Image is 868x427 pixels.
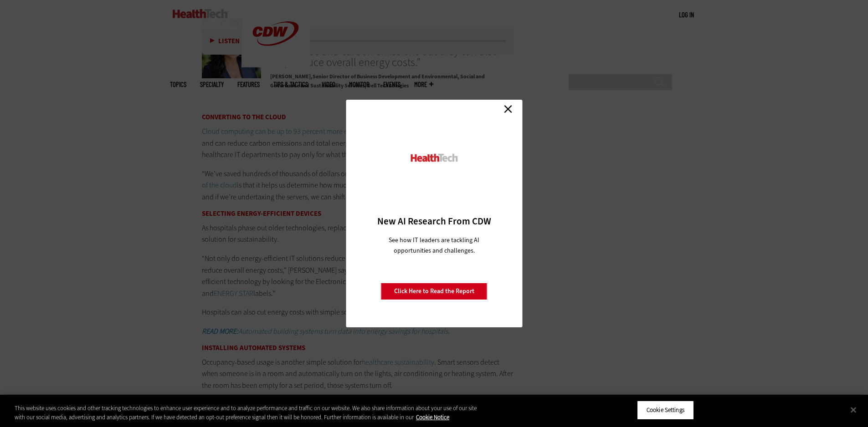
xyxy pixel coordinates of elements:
[15,404,478,422] div: This website uses cookies and other tracking technologies to enhance user experience and to analy...
[378,235,490,256] p: See how IT leaders are tackling AI opportunities and challenges.
[362,215,506,228] h3: New AI Research From CDW
[637,401,694,420] button: Cookie Settings
[409,153,459,163] img: HealthTech_0.png
[416,413,449,421] a: More information about your privacy
[843,400,863,420] button: Close
[501,102,515,116] a: Close
[381,283,488,300] a: Click Here to Read the Report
